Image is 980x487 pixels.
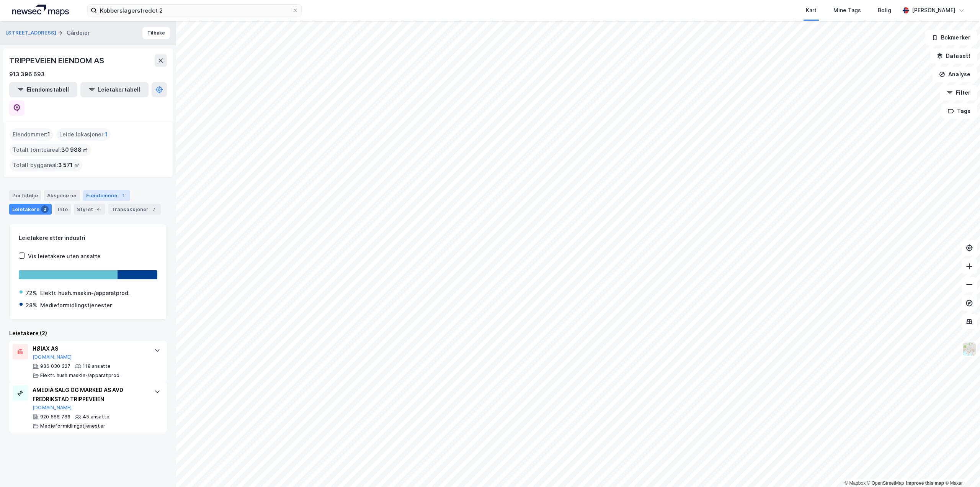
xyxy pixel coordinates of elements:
button: Analyse [933,67,977,82]
button: Filter [940,85,977,100]
div: Eiendommer : [10,128,53,141]
div: Totalt byggareal : [10,159,82,171]
div: Info [55,204,71,215]
span: 1 [105,130,108,139]
a: OpenStreetMap [867,480,904,486]
div: 920 588 786 [40,414,70,420]
div: Medieformidlingstjenester [40,423,105,429]
div: Mine Tags [833,6,861,15]
div: Leietakere [9,204,52,215]
button: Leietakertabell [80,82,149,97]
div: 118 ansatte [83,363,111,369]
div: 913 396 693 [9,70,45,79]
div: 7 [150,205,158,213]
div: Leietakere etter industri [19,233,157,243]
div: 28% [26,301,37,310]
div: HØIAX AS [33,344,147,353]
input: Søk på adresse, matrikkel, gårdeiere, leietakere eller personer [97,5,292,16]
img: Z [962,342,977,356]
div: Portefølje [9,190,41,201]
div: 4 [95,205,102,213]
div: 45 ansatte [83,414,109,420]
button: Tags [941,103,977,119]
button: Eiendomstabell [9,82,77,97]
div: Elektr. hush.maskin-/apparatprod. [40,289,130,298]
span: 3 571 ㎡ [58,161,79,170]
div: AMEDIA SALG OG MARKED AS AVD FREDRIKSTAD TRIPPEVEIEN [33,385,147,404]
img: logo.a4113a55bc3d86da70a041830d287a7e.svg [12,5,69,16]
div: Medieformidlingstjenester [40,301,112,310]
div: 72% [26,289,37,298]
div: Leietakere (2) [9,329,167,338]
button: Datasett [930,48,977,64]
button: Tilbake [142,27,170,39]
div: Elektr. hush.maskin-/apparatprod. [40,372,121,379]
div: Eiendommer [83,190,130,201]
div: [PERSON_NAME] [912,6,955,15]
div: Kart [806,6,817,15]
div: Styret [74,204,105,215]
span: 30 988 ㎡ [61,145,88,154]
button: Bokmerker [925,30,977,45]
button: [DOMAIN_NAME] [33,354,72,360]
div: 2 [41,205,49,213]
div: Aksjonærer [44,190,80,201]
div: 1 [119,192,127,199]
div: Bolig [878,6,891,15]
a: Improve this map [906,480,944,486]
div: 936 030 327 [40,363,70,369]
div: TRIPPEVEIEN EIENDOM AS [9,54,106,67]
div: Transaksjoner [108,204,161,215]
span: 1 [47,130,50,139]
div: Kontrollprogram for chat [942,450,980,487]
button: [STREET_ADDRESS] [6,29,58,37]
iframe: Chat Widget [942,450,980,487]
div: Totalt tomteareal : [10,144,91,156]
a: Mapbox [844,480,866,486]
button: [DOMAIN_NAME] [33,405,72,411]
div: Gårdeier [67,28,90,38]
div: Leide lokasjoner : [56,128,111,141]
div: Vis leietakere uten ansatte [28,252,101,261]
